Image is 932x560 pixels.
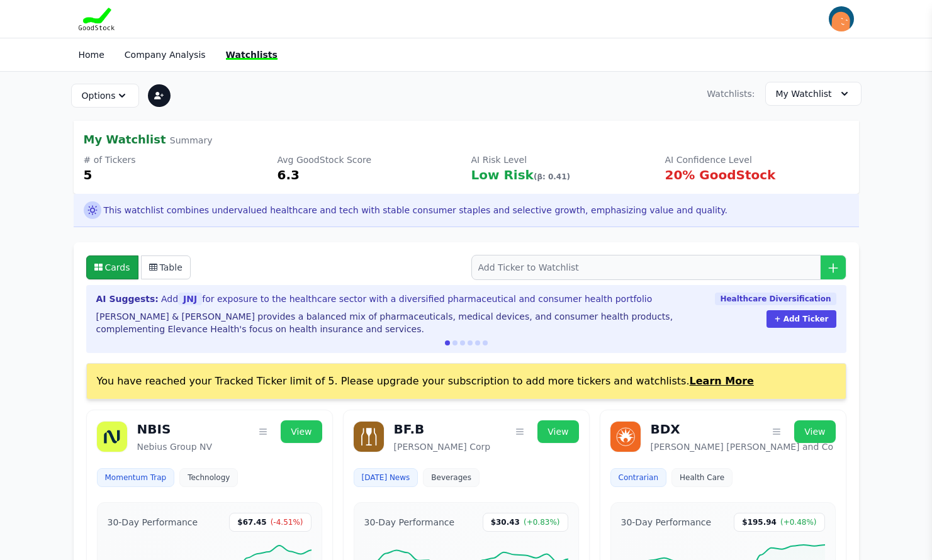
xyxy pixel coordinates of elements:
[665,154,849,166] div: AI Confidence Level
[524,517,560,527] span: (+0.83%)
[394,440,579,453] p: [PERSON_NAME] Corp
[96,311,673,334] span: [PERSON_NAME] & [PERSON_NAME] provides a balanced mix of pharmaceuticals, medical devices, and co...
[707,87,755,100] span: Watchlists:
[780,517,817,527] span: (+0.48%)
[281,420,322,443] a: View
[79,50,104,60] a: Home
[742,517,777,527] span: $195.94
[105,473,167,483] span: Momentum Trap
[161,293,652,305] span: Add for exposure to the healthcare sector with a diversified pharmaceutical and consumer health p...
[829,6,854,31] img: invitee
[108,516,198,529] h3: 30-Day Performance
[431,473,471,483] span: Beverages
[394,420,425,438] h2: BF.B
[71,84,139,108] button: Options
[96,293,159,305] span: AI Suggests:
[766,310,836,328] button: + Add Ticker
[97,422,127,452] img: NBIS logo
[86,255,191,279] div: View toggle
[278,166,461,184] div: 6.3
[471,154,655,166] div: AI Risk Level
[271,517,303,527] span: (-4.51%)
[178,293,202,305] span: JNJ
[79,8,115,30] img: Goodstock Logo
[765,82,862,106] button: My Watchlist
[610,422,641,452] img: BDX logo
[278,154,461,166] div: Avg GoodStock Score
[651,440,836,453] p: [PERSON_NAME] [PERSON_NAME] and Co
[471,166,655,184] div: Low Risk
[141,255,191,279] button: Table
[84,133,166,146] span: My Watchlist
[680,473,724,483] span: Health Care
[125,50,206,60] a: Company Analysis
[364,516,455,529] h3: 30-Day Performance
[104,204,728,216] span: This watchlist combines undervalued healthcare and tech with stable consumer staples and selectiv...
[86,255,138,279] button: Cards
[537,420,578,443] a: View
[170,135,213,145] span: Summary
[84,154,267,166] div: # of Tickers
[491,517,520,527] span: $30.43
[84,201,101,219] span: Ask AI
[226,50,278,60] a: Watchlists
[651,420,680,438] h2: BDX
[471,255,846,280] input: Add Ticker to Watchlist
[237,517,266,527] span: $67.45
[97,375,754,387] span: You have reached your Tracked Ticker limit of 5. Please upgrade your subscription to add more tic...
[690,374,754,389] button: Learn More
[137,440,322,453] p: Nebius Group NV
[794,420,835,443] a: View
[534,172,570,181] span: (β: 0.41)
[776,87,832,100] span: My Watchlist
[354,422,384,452] img: BF.B logo
[188,473,230,483] span: Technology
[621,516,712,529] h3: 30-Day Performance
[362,473,410,483] span: [DATE] News
[715,293,836,305] span: Healthcare Diversification
[665,166,849,184] div: 20% GoodStock
[137,420,171,438] h2: NBIS
[619,473,659,483] span: Contrarian
[84,166,267,184] div: 5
